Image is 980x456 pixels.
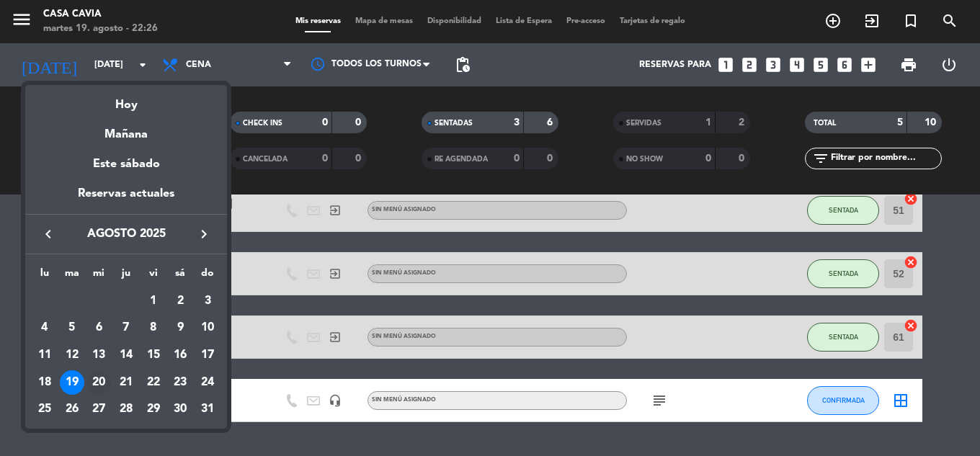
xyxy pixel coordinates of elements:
th: martes [58,265,86,287]
span: agosto 2025 [61,225,191,243]
div: 4 [32,316,57,340]
td: 20 de agosto de 2025 [85,369,112,396]
td: 17 de agosto de 2025 [194,341,221,369]
div: 11 [32,343,57,367]
div: 10 [195,316,220,340]
td: 18 de agosto de 2025 [31,369,58,396]
td: 12 de agosto de 2025 [58,341,86,369]
td: 2 de agosto de 2025 [167,287,195,315]
td: 30 de agosto de 2025 [167,396,195,424]
td: 22 de agosto de 2025 [140,369,167,396]
div: 1 [141,289,166,313]
div: 20 [86,370,111,395]
div: 31 [195,398,220,422]
button: keyboard_arrow_left [35,225,61,243]
td: 5 de agosto de 2025 [58,315,86,342]
div: 26 [60,398,84,422]
td: 16 de agosto de 2025 [167,341,195,369]
div: Mañana [25,115,227,144]
div: 19 [60,370,84,395]
div: 15 [141,343,166,367]
td: 1 de agosto de 2025 [140,287,167,315]
td: 27 de agosto de 2025 [85,396,112,424]
div: 25 [32,398,57,422]
th: lunes [31,265,58,287]
div: 16 [168,343,192,367]
button: keyboard_arrow_right [191,225,217,243]
td: AGO. [31,287,140,315]
div: 27 [86,398,111,422]
div: 6 [86,316,111,340]
td: 7 de agosto de 2025 [112,315,140,342]
td: 28 de agosto de 2025 [112,396,140,424]
div: Este sábado [25,144,227,184]
th: domingo [194,265,221,287]
div: 14 [114,343,138,367]
td: 25 de agosto de 2025 [31,396,58,424]
div: 12 [60,343,84,367]
td: 24 de agosto de 2025 [194,369,221,396]
div: 3 [195,289,220,313]
td: 13 de agosto de 2025 [85,341,112,369]
div: 17 [195,343,220,367]
td: 15 de agosto de 2025 [140,341,167,369]
div: Reservas actuales [25,184,227,214]
div: 7 [114,316,138,340]
div: 2 [168,289,192,313]
i: keyboard_arrow_left [40,225,57,243]
div: 13 [86,343,111,367]
th: viernes [140,265,167,287]
td: 31 de agosto de 2025 [194,396,221,424]
div: 9 [168,316,192,340]
div: 28 [114,398,138,422]
td: 6 de agosto de 2025 [85,315,112,342]
td: 3 de agosto de 2025 [194,287,221,315]
th: jueves [112,265,140,287]
td: 4 de agosto de 2025 [31,315,58,342]
div: 29 [141,398,166,422]
div: 5 [60,316,84,340]
div: 24 [195,370,220,395]
div: 30 [168,398,192,422]
td: 26 de agosto de 2025 [58,396,86,424]
th: sábado [167,265,195,287]
div: 21 [114,370,138,395]
td: 23 de agosto de 2025 [167,369,195,396]
td: 9 de agosto de 2025 [167,315,195,342]
td: 10 de agosto de 2025 [194,315,221,342]
div: 23 [168,370,192,395]
div: 8 [141,316,166,340]
td: 21 de agosto de 2025 [112,369,140,396]
th: miércoles [85,265,112,287]
td: 14 de agosto de 2025 [112,341,140,369]
td: 29 de agosto de 2025 [140,396,167,424]
div: 22 [141,370,166,395]
td: 19 de agosto de 2025 [58,369,86,396]
div: Hoy [25,85,227,115]
td: 11 de agosto de 2025 [31,341,58,369]
div: 18 [32,370,57,395]
i: keyboard_arrow_right [195,225,213,243]
td: 8 de agosto de 2025 [140,315,167,342]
